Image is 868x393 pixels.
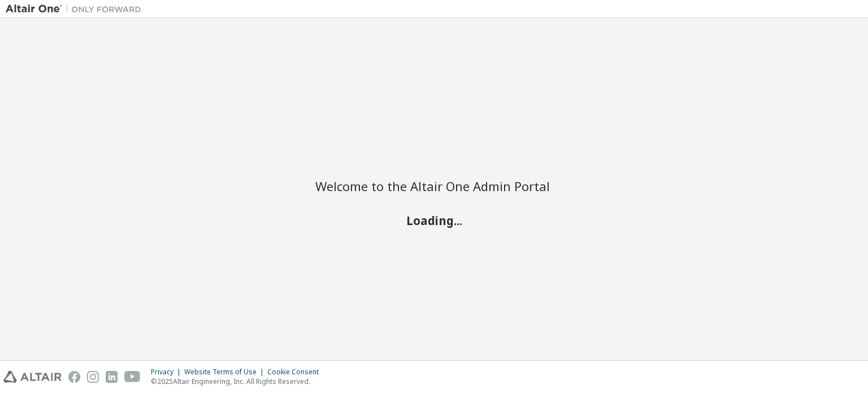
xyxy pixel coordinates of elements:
[68,371,80,383] img: facebook.svg
[184,368,267,377] div: Website Terms of Use
[6,3,147,15] img: Altair One
[315,178,553,194] h2: Welcome to the Altair One Admin Portal
[106,371,118,383] img: linkedin.svg
[267,368,325,377] div: Cookie Consent
[87,371,99,383] img: instagram.svg
[151,377,325,386] p: © 2025 Altair Engineering, Inc. All Rights Reserved.
[3,371,62,383] img: altair_logo.svg
[315,213,553,227] h2: Loading...
[124,371,141,383] img: youtube.svg
[151,368,184,377] div: Privacy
